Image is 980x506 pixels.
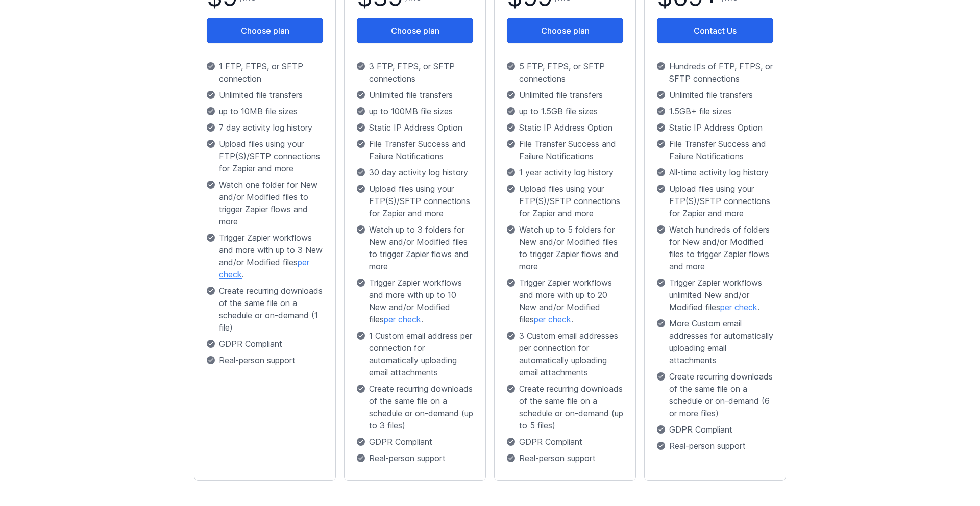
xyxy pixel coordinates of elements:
[357,183,473,219] p: Upload files using your FTP(S)/SFTP connections for Zapier and more
[357,138,473,162] p: File Transfer Success and Failure Notifications
[207,138,323,174] p: Upload files using your FTP(S)/SFTP connections for Zapier and more
[507,183,623,219] p: Upload files using your FTP(S)/SFTP connections for Zapier and more
[357,330,473,378] p: 1 Custom email address per connection for automatically uploading email attachments
[657,166,773,179] p: All-time activity log history
[657,18,773,43] a: Contact Us
[507,436,623,448] p: GDPR Compliant
[207,354,323,366] p: Real-person support
[657,121,773,134] p: Static IP Address Option
[507,330,623,378] p: 3 Custom email addresses per connection for automatically uploading email attachments
[507,223,623,272] p: Watch up to 5 folders for New and/or Modified files to trigger Zapier flows and more
[384,314,421,324] a: per check
[507,60,623,85] p: 5 FTP, FTPS, or SFTP connections
[669,276,773,313] span: Trigger Zapier workflows unlimited New and/or Modified files .
[507,105,623,117] p: up to 1.5GB file sizes
[207,60,323,85] p: 1 FTP, FTPS, or SFTP connection
[657,105,773,117] p: 1.5GB+ file sizes
[207,105,323,117] p: up to 10MB file sizes
[720,302,757,312] a: per check
[657,138,773,162] p: File Transfer Success and Failure Notifications
[357,223,473,272] p: Watch up to 3 folders for New and/or Modified files to trigger Zapier flows and more
[207,285,323,334] p: Create recurring downloads of the same file on a schedule or on-demand (1 file)
[357,121,473,134] p: Static IP Address Option
[657,370,773,419] p: Create recurring downloads of the same file on a schedule or on-demand (6 or more files)
[207,121,323,134] p: 7 day activity log history
[507,383,623,432] p: Create recurring downloads of the same file on a schedule or on-demand (up to 5 files)
[357,18,473,43] button: Choose plan
[507,166,623,179] p: 1 year activity log history
[519,276,623,325] span: Trigger Zapier workflows and more with up to 20 New and/or Modified files .
[207,89,323,101] p: Unlimited file transfers
[657,60,773,85] p: Hundreds of FTP, FTPS, or SFTP connections
[219,232,323,281] span: Trigger Zapier workflows and more with up to 3 New and/or Modified files .
[357,89,473,101] p: Unlimited file transfers
[657,423,773,436] p: GDPR Compliant
[657,223,773,272] p: Watch hundreds of folders for New and/or Modified files to trigger Zapier flows and more
[507,121,623,134] p: Static IP Address Option
[369,276,473,325] span: Trigger Zapier workflows and more with up to 10 New and/or Modified files .
[657,440,773,452] p: Real-person support
[657,89,773,101] p: Unlimited file transfers
[357,383,473,432] p: Create recurring downloads of the same file on a schedule or on-demand (up to 3 files)
[207,179,323,227] p: Watch one folder for New and/or Modified files to trigger Zapier flows and more
[507,89,623,101] p: Unlimited file transfers
[357,166,473,179] p: 30 day activity log history
[534,314,571,324] a: per check
[207,18,323,43] button: Choose plan
[507,138,623,162] p: File Transfer Success and Failure Notifications
[929,455,968,494] iframe: Drift Widget Chat Controller
[357,452,473,464] p: Real-person support
[219,257,309,280] a: per check
[357,60,473,85] p: 3 FTP, FTPS, or SFTP connections
[357,105,473,117] p: up to 100MB file sizes
[357,436,473,448] p: GDPR Compliant
[207,338,323,350] p: GDPR Compliant
[507,452,623,464] p: Real-person support
[507,18,623,43] button: Choose plan
[657,183,773,219] p: Upload files using your FTP(S)/SFTP connections for Zapier and more
[657,317,773,366] p: More Custom email addresses for automatically uploading email attachments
